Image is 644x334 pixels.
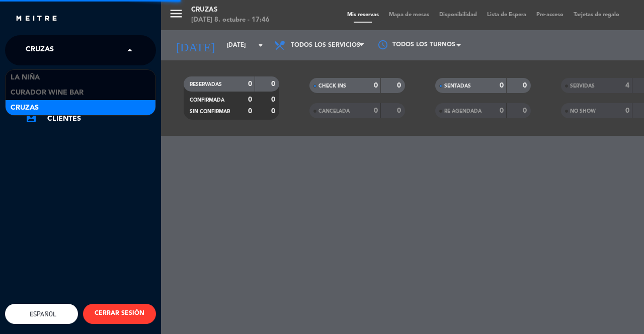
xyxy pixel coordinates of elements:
img: MEITRE [15,15,58,23]
i: account_box [25,112,37,124]
span: Cruzas [26,40,54,61]
button: CERRAR SESIÓN [83,304,156,324]
span: Español [27,310,56,318]
span: La Niña [11,72,40,83]
span: Cruzas [11,102,39,114]
span: Curador Wine Bar [11,87,84,99]
a: account_boxClientes [25,113,156,125]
